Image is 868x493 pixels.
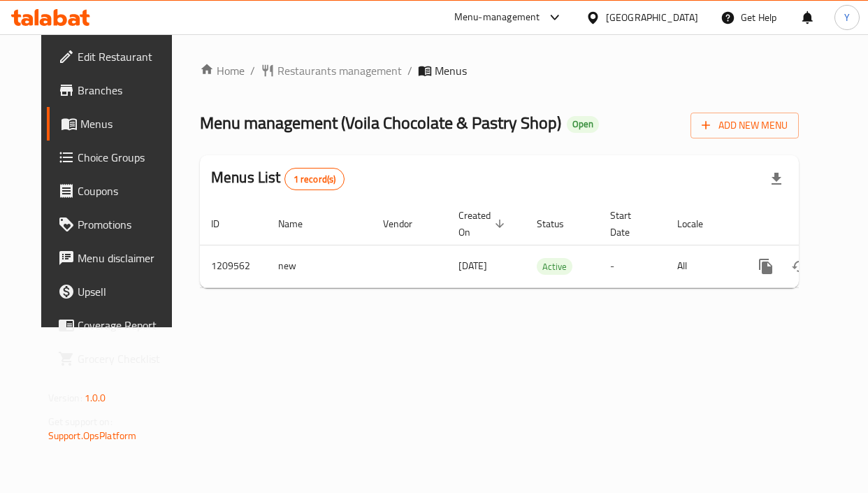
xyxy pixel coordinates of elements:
[47,73,186,107] a: Branches
[567,116,599,133] div: Open
[211,215,238,232] span: ID
[454,9,540,26] div: Menu-management
[211,167,345,190] h2: Menus List
[567,118,599,130] span: Open
[48,413,113,431] span: Get support on:
[200,62,245,79] a: Home
[85,389,106,407] span: 1.0.0
[690,113,799,138] button: Add New Menu
[78,350,175,367] span: Grocery Checklist
[48,427,137,445] a: Support.OpsPlatform
[47,208,186,241] a: Promotions
[407,62,412,79] li: /
[606,10,698,25] div: [GEOGRAPHIC_DATA]
[200,107,561,138] span: Menu management ( Voila Chocolate & Pastry Shop )
[537,258,572,275] div: Active
[749,250,783,283] button: more
[78,149,175,166] span: Choice Groups
[285,173,345,186] span: 1 record(s)
[47,241,186,275] a: Menu disclaimer
[610,207,649,241] span: Start Date
[261,62,402,79] a: Restaurants management
[599,245,666,287] td: -
[200,245,267,287] td: 1209562
[458,257,487,275] span: [DATE]
[200,62,799,79] nav: breadcrumb
[277,62,402,79] span: Restaurants management
[383,215,431,232] span: Vendor
[278,215,321,232] span: Name
[78,317,175,334] span: Coverage Report
[48,389,82,407] span: Version:
[702,117,788,134] span: Add New Menu
[47,308,186,342] a: Coverage Report
[47,40,186,73] a: Edit Restaurant
[47,342,186,376] a: Grocery Checklist
[250,62,255,79] li: /
[844,10,850,25] span: Y
[284,168,345,190] div: Total records count
[666,245,738,287] td: All
[78,183,175,199] span: Coupons
[78,283,175,300] span: Upsell
[677,215,721,232] span: Locale
[435,62,467,79] span: Menus
[783,250,816,283] button: Change Status
[760,162,793,196] div: Export file
[78,48,175,65] span: Edit Restaurant
[47,107,186,141] a: Menus
[47,174,186,208] a: Coupons
[78,82,175,99] span: Branches
[458,207,509,241] span: Created On
[78,216,175,233] span: Promotions
[47,141,186,174] a: Choice Groups
[47,275,186,308] a: Upsell
[80,115,175,132] span: Menus
[537,259,572,275] span: Active
[537,215,582,232] span: Status
[78,250,175,266] span: Menu disclaimer
[267,245,372,287] td: new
